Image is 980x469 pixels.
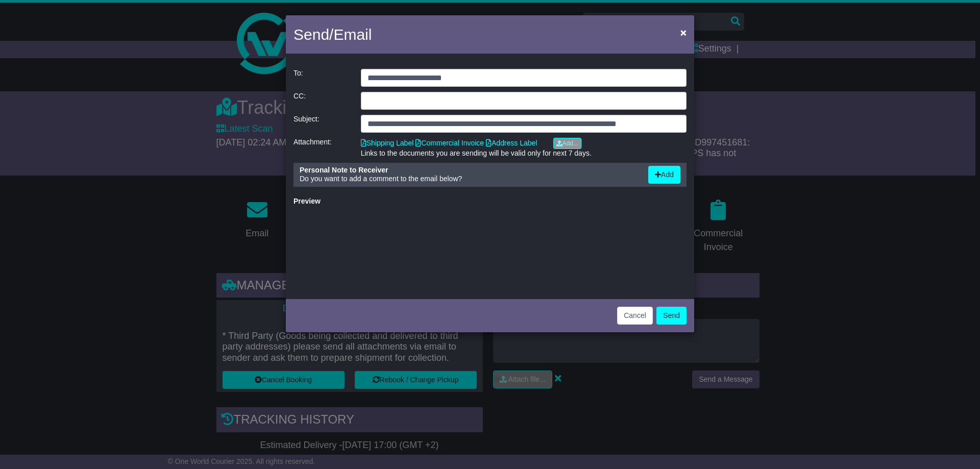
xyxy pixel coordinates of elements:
[656,307,687,325] button: Send
[288,92,356,110] div: CC:
[680,27,687,38] span: ×
[361,139,414,147] a: Shipping Label
[361,149,687,158] div: Links to the documents you are sending will be valid only for next 7 days.
[293,23,372,46] h4: Send/Email
[648,166,680,184] button: Add
[675,22,692,43] button: Close
[288,115,356,133] div: Subject:
[300,166,638,175] div: Personal Note to Receiver
[617,307,653,325] button: Cancel
[288,69,356,87] div: To:
[293,197,687,206] div: Preview
[415,139,484,147] a: Commercial Invoice
[486,139,537,147] a: Address Label
[288,138,356,158] div: Attachment:
[295,166,643,184] div: Do you want to add a comment to the email below?
[553,138,581,149] a: Add...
